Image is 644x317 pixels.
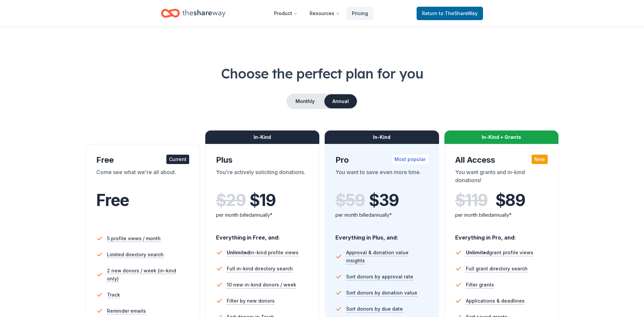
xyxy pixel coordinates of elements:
span: Return [422,9,478,17]
span: Filter grants [466,281,494,289]
span: 10 new in-kind donors / week [227,281,296,289]
a: Pricing [346,7,373,20]
button: Resources [304,7,345,20]
span: Unlimited [227,250,250,255]
div: You're actively soliciting donations. [216,168,309,187]
div: In-Kind [325,130,439,144]
div: per month billed annually* [335,211,428,219]
span: Approval & donation value insights [346,249,428,265]
div: per month billed annually* [455,211,548,219]
div: Current [166,155,189,164]
div: In-Kind + Grants [444,130,559,144]
div: All Access [455,155,548,165]
span: Applications & deadlines [466,297,525,305]
div: Most popular [392,155,428,164]
span: Limited directory search [107,251,164,259]
span: Free [96,190,129,210]
h1: Choose the perfect plan for you [27,64,617,83]
span: Reminder emails [107,307,146,315]
span: Track [107,291,120,299]
span: 2 new donors / week (in-kind only) [107,267,189,283]
div: Come see what we're all about. [96,168,189,187]
span: Sort donors by approval rate [346,273,413,281]
div: You want to save even more time. [335,168,428,187]
button: Product [269,7,303,20]
span: Full grant directory search [466,265,528,273]
span: $ 89 [495,191,525,210]
a: Returnto TheShareWay [417,7,483,20]
div: Everything in Plus, and: [335,228,428,242]
div: New [532,155,548,164]
span: in-kind profile views [227,250,299,255]
span: Sort donors by donation value [346,289,417,297]
div: Free [96,155,189,165]
div: You want grants and in-kind donations! [455,168,548,187]
span: 5 profile views / month [107,234,161,243]
span: Filter by new donors [227,297,275,305]
span: grant profile views [466,250,533,255]
button: Annual [324,94,357,108]
span: to TheShareWay [439,10,478,16]
span: $ 19 [250,191,276,210]
div: Plus [216,155,309,165]
div: In-Kind [205,130,320,144]
div: per month billed annually* [216,211,309,219]
div: Everything in Free, and: [216,228,309,242]
nav: Main [269,5,373,21]
span: Unlimited [466,250,489,255]
div: Everything in Pro, and: [455,228,548,242]
button: Monthly [287,94,323,108]
span: $ 39 [369,191,398,210]
span: Full in-kind directory search [227,265,293,273]
span: Sort donors by due date [346,305,403,313]
a: Home [161,5,225,21]
div: Pro [335,155,428,165]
